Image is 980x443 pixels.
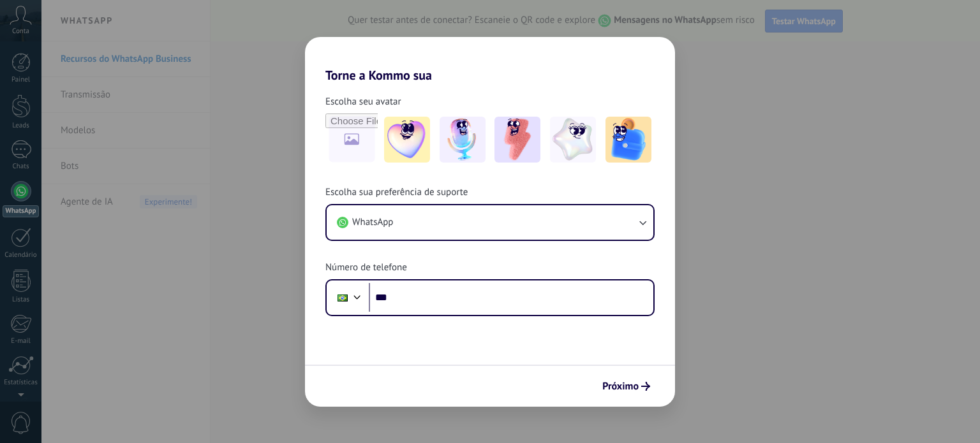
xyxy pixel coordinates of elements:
[550,117,596,163] img: -4.jpeg
[305,37,675,83] h2: Torne a Kommo sua
[325,186,468,199] span: Escolha sua preferência de suporte
[605,117,651,163] img: -5.jpeg
[330,284,355,311] div: Brazil: + 55
[352,216,393,229] span: WhatsApp
[494,117,540,163] img: -3.jpeg
[440,117,486,163] img: -2.jpeg
[384,117,430,163] img: -1.jpeg
[597,375,656,397] button: Próximo
[602,382,639,391] span: Próximo
[325,261,407,274] span: Número de telefone
[325,96,401,108] span: Escolha seu avatar
[327,205,653,240] button: WhatsApp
